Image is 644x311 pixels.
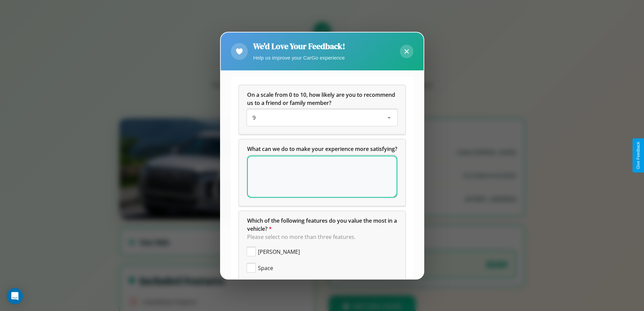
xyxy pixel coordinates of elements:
div: Give Feedback [636,142,641,169]
p: Help us improve your CarGo experience [253,53,345,62]
div: Open Intercom Messenger [7,288,23,304]
span: What can we do to make your experience more satisfying? [247,145,397,153]
span: [PERSON_NAME] [258,248,300,256]
h2: We'd Love Your Feedback! [253,41,345,52]
span: Space [258,264,273,272]
span: On a scale from 0 to 10, how likely are you to recommend us to a friend or family member? [247,91,397,107]
h5: On a scale from 0 to 10, how likely are you to recommend us to a friend or family member? [247,91,397,107]
span: Please select no more than three features. [247,233,356,241]
span: 9 [253,114,256,121]
div: On a scale from 0 to 10, how likely are you to recommend us to a friend or family member? [247,110,397,126]
span: Which of the following features do you value the most in a vehicle? [247,217,398,232]
div: On a scale from 0 to 10, how likely are you to recommend us to a friend or family member? [239,85,405,134]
